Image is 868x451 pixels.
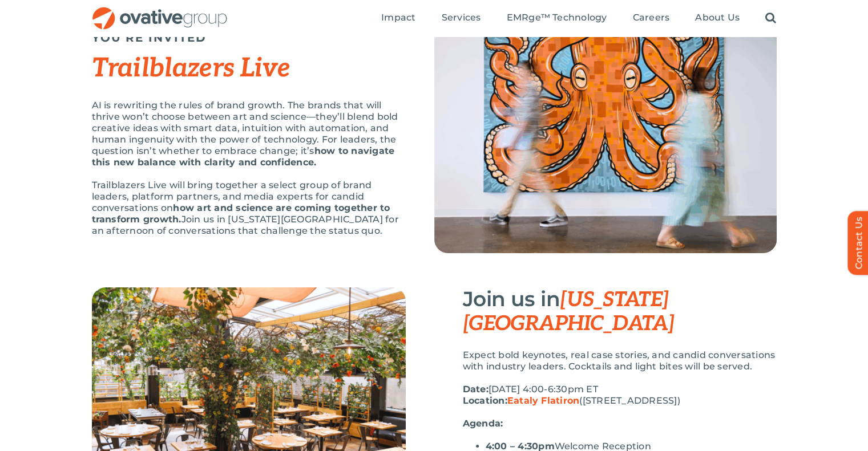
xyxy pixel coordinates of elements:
p: AI is rewriting the rules of brand growth. The brands that will thrive won’t choose between art a... [92,100,406,168]
a: Impact [381,12,415,25]
h3: Join us in [463,287,777,335]
span: [US_STATE][GEOGRAPHIC_DATA] [463,287,675,336]
a: Eataly Flatiron [507,395,580,406]
span: Services [442,12,481,23]
p: Expect bold keynotes, real case stories, and candid conversations with industry leaders. Cocktail... [463,350,777,372]
img: Top Image [434,25,777,253]
span: Careers [633,12,670,23]
h5: YOU’RE INVITED [92,31,406,44]
a: EMRge™ Technology [506,12,607,25]
strong: Date: [463,384,488,395]
a: About Us [695,12,740,25]
a: Careers [633,12,670,25]
p: Trailblazers Live will bring together a select group of brand leaders, platform partners, and med... [92,180,406,237]
span: About Us [695,12,740,23]
p: [DATE] 4:00-6:30pm ET ([STREET_ADDRESS]) [463,384,777,407]
span: Impact [381,12,415,23]
span: EMRge™ Technology [506,12,607,23]
strong: Location: [463,395,580,406]
strong: how to navigate this new balance with clarity and confidence. [92,145,395,168]
em: Trailblazers Live [92,52,290,84]
strong: how art and science are coming together to transform growth. [92,202,390,225]
a: OG_Full_horizontal_RGB [91,6,228,17]
strong: Agenda: [463,418,503,429]
a: Search [765,12,776,25]
a: Services [442,12,481,25]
